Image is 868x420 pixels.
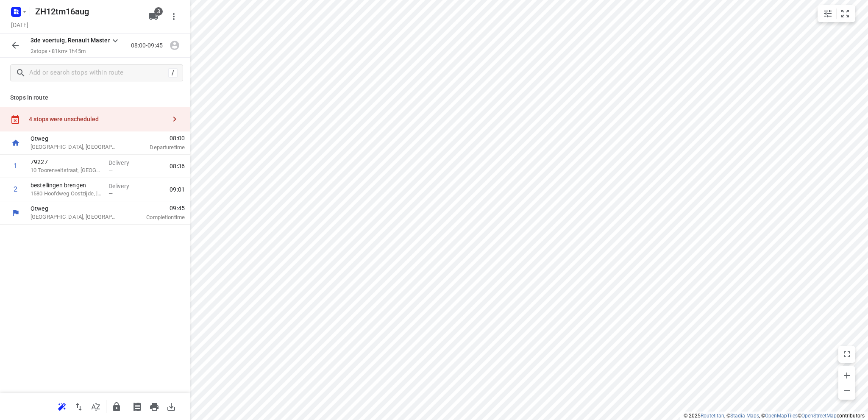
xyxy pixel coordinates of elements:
[131,41,166,50] p: 08:00-09:45
[145,8,162,25] button: 3
[801,413,837,419] a: OpenStreetMap
[31,36,110,45] p: 3de voertuig, Renault Master
[29,67,168,80] input: Add or search stops within route
[70,402,87,410] span: Reverse route
[108,159,140,167] p: Delivery
[31,189,102,198] p: 1580 Hoofdweg Oostzijde, Nieuw-Vennep
[14,162,17,170] div: 1
[837,5,854,22] button: Fit zoom
[819,5,836,22] button: Map settings
[108,398,125,415] button: Lock route
[129,213,185,222] p: Completion time
[29,116,166,122] div: 4 stops were unscheduled
[129,143,185,152] p: Departure time
[129,402,146,410] span: Print shipping labels
[31,204,119,213] p: Otweg
[765,413,798,419] a: OpenMapTiles
[31,158,102,166] p: 79227
[108,182,140,190] p: Delivery
[701,413,724,419] a: Routetitan
[146,402,163,410] span: Print route
[154,7,163,16] span: 3
[170,162,185,170] span: 08:36
[31,166,102,175] p: 10 Toorenveltstraat, Oegstgeest
[53,402,70,410] span: Reoptimize route
[31,134,119,143] p: Otweg
[14,185,17,193] div: 2
[163,402,180,410] span: Download route
[10,93,180,102] p: Stops in route
[31,47,120,56] p: 2 stops • 81km • 1h45m
[31,213,119,221] p: [GEOGRAPHIC_DATA], [GEOGRAPHIC_DATA]
[31,143,119,151] p: [GEOGRAPHIC_DATA], [GEOGRAPHIC_DATA]
[8,20,32,30] h5: Project date
[166,41,183,49] span: Assign driver
[108,190,113,197] span: —
[32,5,142,18] h5: ZH12tm16aug
[129,134,185,142] span: 08:00
[730,413,759,419] a: Stadia Maps
[168,68,178,78] div: /
[170,185,185,194] span: 09:01
[108,167,113,173] span: —
[87,402,104,410] span: Sort by time window
[31,181,102,189] p: bestellingen brengen
[129,204,185,212] span: 09:45
[818,5,855,22] div: small contained button group
[165,8,182,25] button: More
[684,413,865,419] li: © 2025 , © , © © contributors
